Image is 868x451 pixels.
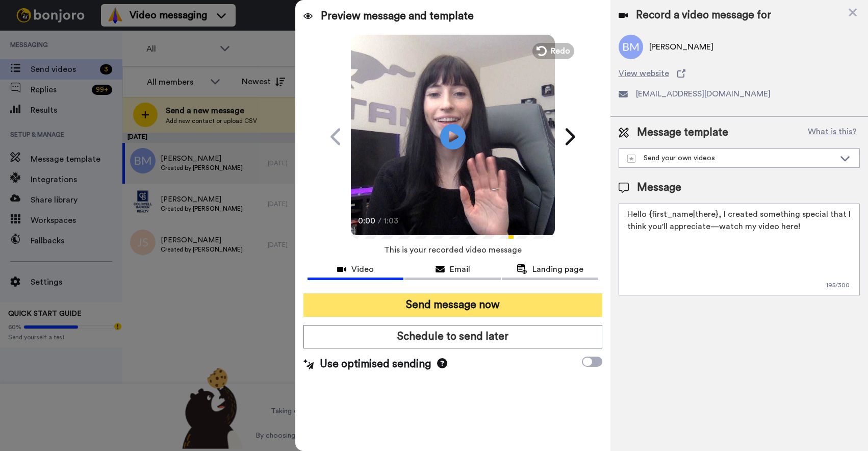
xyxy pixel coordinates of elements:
[450,263,470,275] span: Email
[619,67,669,80] span: View website
[619,67,860,80] a: View website
[351,263,374,275] span: Video
[619,204,860,295] textarea: Hello {first_name|there}, I created something special that I think you'll appreciate—watch my vid...
[320,357,431,372] span: Use optimised sending
[637,125,728,140] span: Message template
[358,215,376,227] span: 0:00
[532,263,583,275] span: Landing page
[384,239,522,261] span: This is your recorded video message
[627,153,835,163] div: Send your own videos
[636,88,771,100] span: [EMAIL_ADDRESS][DOMAIN_NAME]
[378,215,381,227] span: /
[627,155,635,163] img: demo-template.svg
[805,125,860,140] button: What is this?
[637,180,681,195] span: Message
[303,325,602,348] button: Schedule to send later
[384,215,401,227] span: 1:03
[303,293,602,317] button: Send message now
